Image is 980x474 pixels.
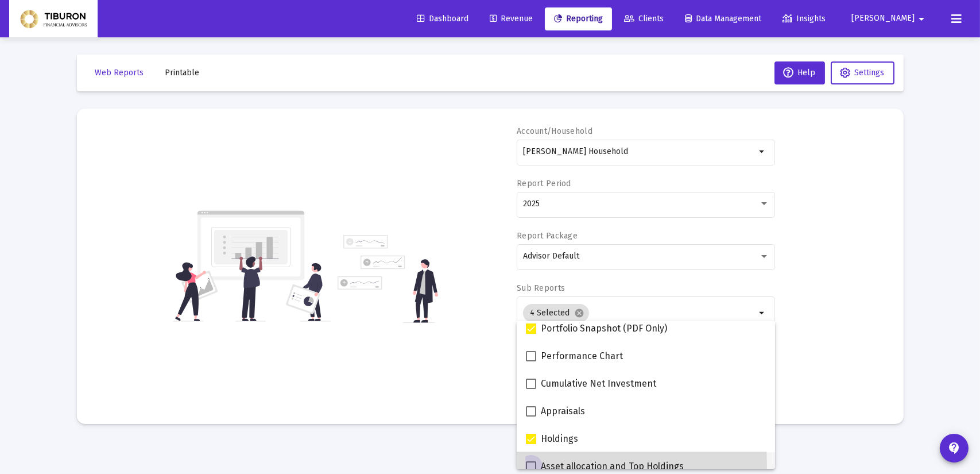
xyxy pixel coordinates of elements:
span: Clients [624,14,664,24]
img: reporting [173,209,331,323]
label: Report Period [517,179,571,188]
button: Help [774,61,825,84]
span: Reporting [554,14,603,24]
span: Advisor Default [523,251,579,261]
span: Asset allocation and Top Holdings [541,460,684,473]
img: reporting-alt [338,235,438,323]
mat-icon: arrow_drop_down [915,7,928,30]
button: Printable [156,61,209,84]
a: Clients [615,7,673,30]
mat-chip-list: Selection [523,302,756,325]
label: Report Package [517,231,578,241]
a: Reporting [545,7,612,30]
span: Web Reports [95,68,144,78]
button: Web Reports [86,61,153,84]
mat-icon: cancel [574,308,584,318]
a: Data Management [676,7,770,30]
span: Revenue [490,14,533,24]
span: [PERSON_NAME] [851,14,915,24]
span: Data Management [685,14,761,24]
a: Revenue [481,7,542,30]
span: Holdings [541,432,578,446]
span: Portfolio Snapshot (PDF Only) [541,322,667,336]
button: [PERSON_NAME] [838,7,942,30]
mat-icon: arrow_drop_down [756,306,769,320]
img: Dashboard [18,7,89,30]
span: Performance Chart [541,349,623,363]
span: Appraisals [541,404,585,418]
span: 2025 [523,199,540,209]
mat-icon: arrow_drop_down [756,145,769,159]
a: Dashboard [408,7,478,30]
span: Cumulative Net Investment [541,377,656,391]
span: Printable [165,68,200,78]
label: Account/Household [517,126,592,136]
mat-icon: contact_support [947,441,961,455]
span: Help [784,68,816,78]
a: Insights [773,7,835,30]
button: Settings [831,61,894,84]
span: Dashboard [417,14,468,24]
span: Insights [783,14,826,24]
label: Sub Reports [517,283,565,293]
input: Search or select an account or household [523,147,756,156]
span: Settings [855,68,885,78]
mat-chip: 4 Selected [523,304,589,322]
